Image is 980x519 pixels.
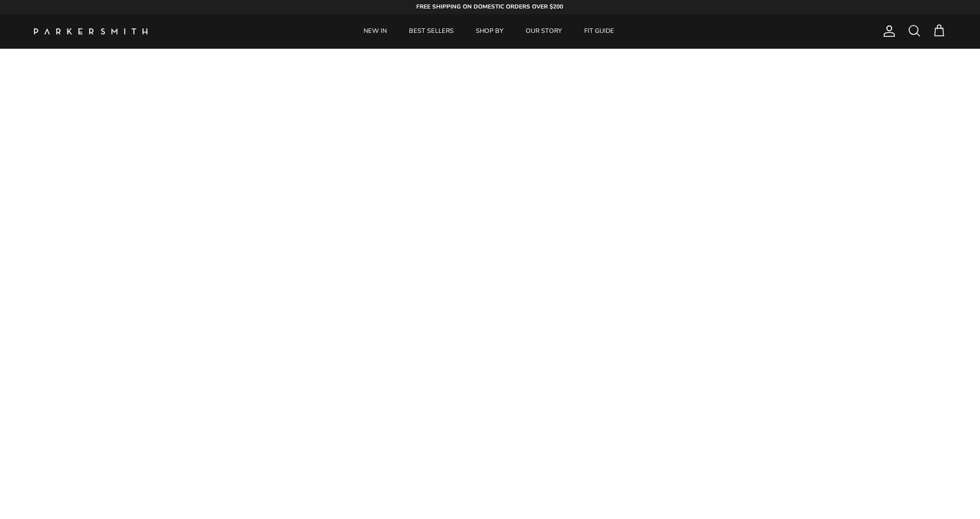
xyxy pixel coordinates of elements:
[466,14,514,49] a: SHOP BY
[516,14,572,49] a: OUR STORY
[416,3,563,11] strong: FREE SHIPPING ON DOMESTIC ORDERS OVER $200
[399,14,464,49] a: BEST SELLERS
[34,28,147,35] a: Parker Smith
[353,14,397,49] a: NEW IN
[878,24,896,38] a: Account
[574,14,624,49] a: FIT GUIDE
[169,14,809,49] div: Primary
